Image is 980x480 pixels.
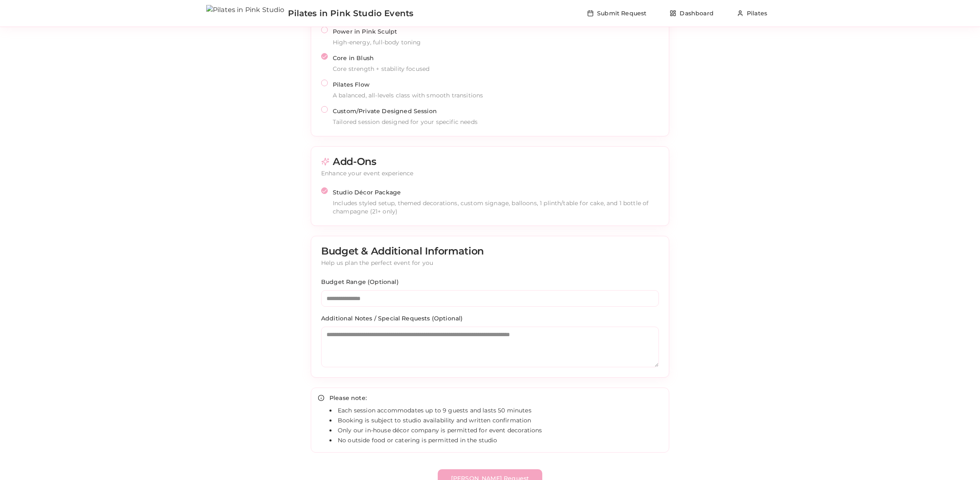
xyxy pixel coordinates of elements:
[333,91,659,99] p: A balanced, all-levels class with smooth transitions
[730,5,774,22] button: Pilates
[321,169,659,177] div: Enhance your event experience
[329,416,662,424] li: Booking is subject to studio availability and written confirmation
[329,406,662,415] li: Each session accommodates up to 9 guests and lasts 50 minutes
[321,246,659,256] div: Budget & Additional Information
[329,436,662,444] li: No outside food or catering is permitted in the studio
[333,38,659,46] p: High-energy, full-body toning
[333,81,370,88] label: Pilates Flow
[333,28,397,35] label: Power in Pink Sculpt
[663,5,720,22] button: Dashboard
[333,65,659,73] p: Core strength + stability focused
[333,118,659,126] p: Tailored session designed for your specific needs
[333,107,437,115] label: Custom/Private Designed Session
[329,426,662,434] li: Only our in-house décor company is permitted for event decorations
[321,259,659,267] div: Help us plan the perfect event for you
[321,278,399,286] label: Budget Range (Optional)
[321,157,659,167] div: Add-Ons
[333,199,659,216] p: Includes styled setup, themed decorations, custom signage, balloons, 1 plinth/table for cake, and...
[288,7,414,19] span: Pilates in Pink Studio Events
[206,5,413,22] a: Pilates in Pink Studio Events
[333,54,374,62] label: Core in Blush
[321,315,463,322] label: Additional Notes / Special Requests (Optional)
[329,393,662,403] p: Please note:
[333,189,401,196] label: Studio Décor Package
[580,5,653,22] button: Submit Request
[206,5,285,22] img: Pilates in Pink Studio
